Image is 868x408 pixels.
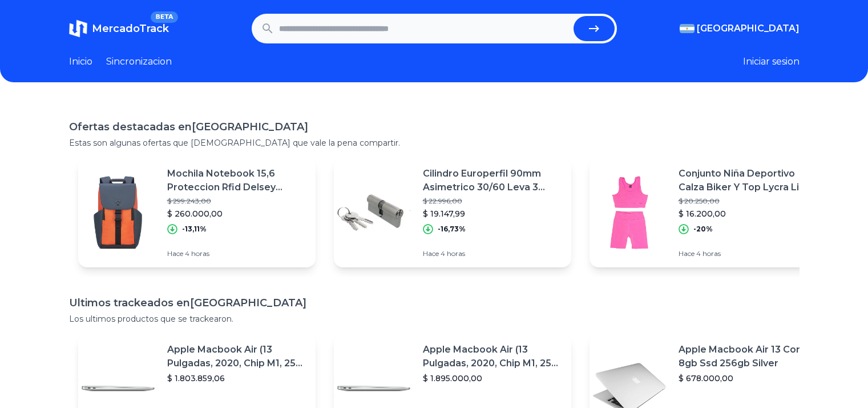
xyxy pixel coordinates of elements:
[334,158,571,267] a: Featured imageCilindro Europerfil 90mm Asimetrico 30/60 Leva 3 Llaves Yale$ 22.996,00$ 19.147,99-...
[69,119,800,135] h1: Ofertas destacadas en [GEOGRAPHIC_DATA]
[78,158,316,267] a: Featured imageMochila Notebook 15,6 Proteccion Rfid Delsey Securflap$ 299.243,00$ 260.000,00-13,1...
[423,249,562,258] p: Hace 4 horas
[743,55,800,69] button: Iniciar sesion
[423,167,562,194] p: Cilindro Europerfil 90mm Asimetrico 30/60 Leva 3 Llaves Yale
[167,343,306,370] p: Apple Macbook Air (13 Pulgadas, 2020, Chip M1, 256 Gb De Ssd, 8 Gb De Ram) - Plata
[679,167,818,194] p: Conjunto Niña Deportivo Calza Biker Y Top Lycra Liso Nenas
[680,22,800,35] button: [GEOGRAPHIC_DATA]
[78,173,158,253] img: Featured image
[69,19,169,38] a: MercadoTrackBETA
[69,55,92,69] a: Inicio
[679,249,818,258] p: Hace 4 horas
[167,197,306,206] p: $ 299.243,00
[590,158,827,267] a: Featured imageConjunto Niña Deportivo Calza Biker Y Top Lycra Liso Nenas$ 20.250,00$ 16.200,00-20...
[69,313,800,325] p: Los ultimos productos que se trackearon.
[182,225,207,234] p: -13,11%
[679,208,818,219] p: $ 16.200,00
[92,22,169,35] span: MercadoTrack
[680,24,695,33] img: Argentina
[167,167,306,194] p: Mochila Notebook 15,6 Proteccion Rfid Delsey Securflap
[69,295,800,311] h1: Ultimos trackeados en [GEOGRAPHIC_DATA]
[423,208,562,219] p: $ 19.147,99
[423,343,562,370] p: Apple Macbook Air (13 Pulgadas, 2020, Chip M1, 256 Gb De Ssd, 8 Gb De Ram) - Plata
[423,197,562,206] p: $ 22.996,00
[423,373,562,384] p: $ 1.895.000,00
[697,22,800,35] span: [GEOGRAPHIC_DATA]
[679,197,818,206] p: $ 20.250,00
[438,225,466,234] p: -16,73%
[69,137,800,149] p: Estas son algunas ofertas que [DEMOGRAPHIC_DATA] que vale la pena compartir.
[693,225,713,234] p: -20%
[167,208,306,219] p: $ 260.000,00
[334,173,414,253] img: Featured image
[679,373,818,384] p: $ 678.000,00
[167,373,306,384] p: $ 1.803.859,06
[69,19,87,38] img: MercadoTrack
[590,173,669,253] img: Featured image
[151,11,177,23] span: BETA
[167,249,306,258] p: Hace 4 horas
[106,55,172,69] a: Sincronizacion
[679,343,818,370] p: Apple Macbook Air 13 Core I5 8gb Ssd 256gb Silver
